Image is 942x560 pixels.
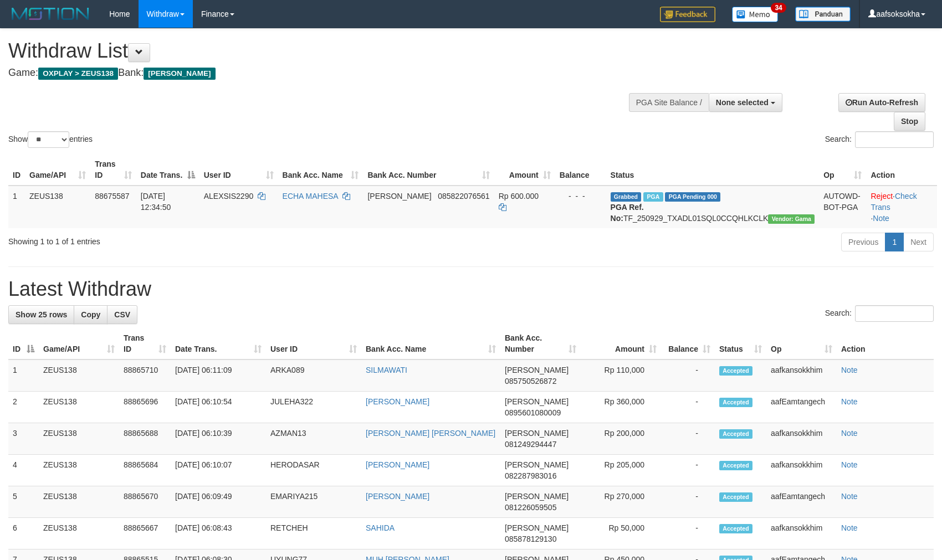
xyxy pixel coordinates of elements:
span: Rp 600.000 [499,192,539,201]
span: [PERSON_NAME] [367,192,431,201]
a: Note [873,214,889,223]
span: [DATE] 12:34:50 [141,192,171,212]
td: Rp 50,000 [581,518,661,549]
a: [PERSON_NAME] [366,492,429,501]
span: Show 25 rows [16,310,67,319]
span: Copy 081226059505 to clipboard [505,503,556,512]
a: Note [841,366,858,374]
span: Copy 085878129130 to clipboard [505,535,556,543]
label: Show entries [8,131,93,148]
td: 88865710 [119,359,171,392]
a: Copy [74,305,107,324]
td: [DATE] 06:10:54 [171,392,266,423]
span: ALEXSIS2290 [204,192,254,201]
div: Showing 1 to 1 of 1 entries [8,232,384,247]
td: 88865670 [119,486,171,518]
a: Note [841,523,858,532]
td: - [661,486,715,518]
th: Action [837,328,934,359]
td: 3 [8,423,39,455]
b: PGA Ref. No: [611,203,644,223]
td: 5 [8,486,39,518]
th: Bank Acc. Name: activate to sort column ascending [361,328,500,359]
span: [PERSON_NAME] [505,492,569,501]
th: Bank Acc. Number: activate to sort column ascending [500,328,581,359]
label: Search: [825,131,934,148]
div: PGA Site Balance / [629,93,709,112]
td: ZEUS138 [39,486,119,518]
span: [PERSON_NAME] [505,460,569,469]
label: Search: [825,305,934,322]
td: - [661,359,715,392]
td: 2 [8,392,39,423]
th: Op: activate to sort column ascending [766,328,837,359]
td: ZEUS138 [39,455,119,486]
td: Rp 270,000 [581,486,661,518]
th: Trans ID: activate to sort column ascending [119,328,171,359]
span: Copy 085750526872 to clipboard [505,377,556,386]
td: Rp 200,000 [581,423,661,455]
td: JULEHA322 [266,392,361,423]
input: Search: [855,305,934,322]
span: 34 [771,3,786,13]
span: Accepted [719,429,752,439]
td: aafkansokkhim [766,518,837,549]
img: Button%20Memo.svg [732,7,779,22]
th: Trans ID: activate to sort column ascending [90,154,136,186]
td: 88865684 [119,455,171,486]
h1: Latest Withdraw [8,278,934,300]
td: [DATE] 06:11:09 [171,359,266,392]
td: [DATE] 06:09:49 [171,486,266,518]
a: ECHA MAHESA [283,192,338,201]
td: 1 [8,359,39,392]
td: AZMAN13 [266,423,361,455]
td: Rp 360,000 [581,392,661,423]
th: Game/API: activate to sort column ascending [25,154,90,186]
span: Copy 0895601080009 to clipboard [505,408,561,417]
td: 6 [8,518,39,549]
a: Note [841,429,858,438]
span: [PERSON_NAME] [144,68,215,80]
span: CSV [114,310,130,319]
td: - [661,392,715,423]
th: Status: activate to sort column ascending [715,328,766,359]
td: ARKA089 [266,359,361,392]
th: ID: activate to sort column descending [8,328,39,359]
img: MOTION_logo.png [8,6,93,22]
td: aafEamtangech [766,392,837,423]
span: Accepted [719,398,752,407]
h4: Game: Bank: [8,68,617,79]
th: Bank Acc. Number: activate to sort column ascending [363,154,494,186]
th: Amount: activate to sort column ascending [581,328,661,359]
th: Bank Acc. Name: activate to sort column ascending [278,154,364,186]
a: [PERSON_NAME] [366,460,429,469]
th: Date Trans.: activate to sort column ascending [171,328,266,359]
td: 88865667 [119,518,171,549]
a: SAHIDA [366,523,395,532]
td: RETCHEH [266,518,361,549]
input: Search: [855,131,934,148]
td: aafkansokkhim [766,359,837,392]
td: TF_250929_TXADL01SQL0CCQHLKCLK [606,186,820,228]
a: SILMAWATI [366,366,407,374]
a: Show 25 rows [8,305,74,324]
th: Amount: activate to sort column ascending [494,154,555,186]
td: - [661,518,715,549]
td: 4 [8,455,39,486]
td: AUTOWD-BOT-PGA [819,186,866,228]
span: OXPLAY > ZEUS138 [38,68,118,80]
span: PGA Pending [665,192,720,202]
a: [PERSON_NAME] [366,397,429,406]
img: panduan.png [795,7,851,22]
span: [PERSON_NAME] [505,397,569,406]
a: Check Trans [871,192,917,212]
td: aafEamtangech [766,486,837,518]
span: Accepted [719,524,752,533]
a: Note [841,492,858,501]
th: Action [866,154,937,186]
a: Note [841,460,858,469]
span: Accepted [719,492,752,502]
span: [PERSON_NAME] [505,366,569,374]
a: 1 [885,233,904,251]
td: 88865688 [119,423,171,455]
